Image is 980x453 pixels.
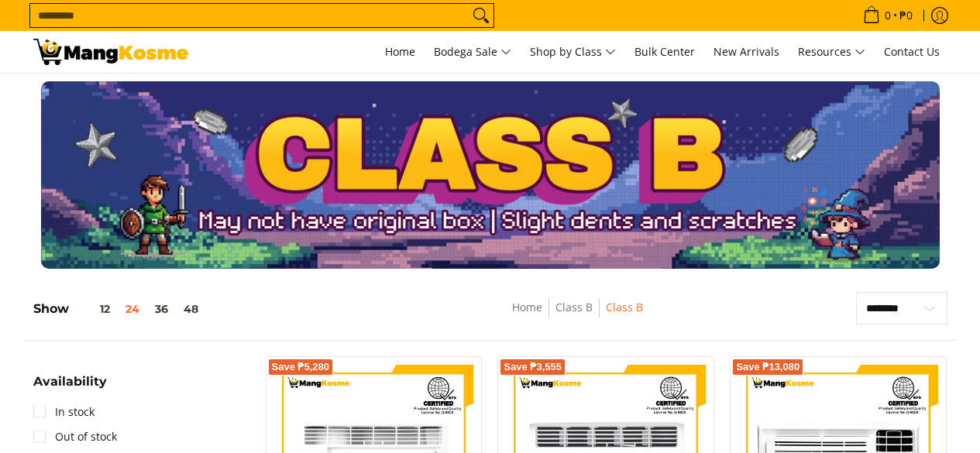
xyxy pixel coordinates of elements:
[790,31,873,73] a: Resources
[33,376,107,388] span: Availability
[118,303,147,315] button: 24
[33,376,107,400] summary: Open
[882,10,893,21] span: 0
[530,43,616,62] span: Shop by Class
[504,362,562,372] span: Save ₱3,555
[627,31,703,73] a: Bulk Center
[736,362,799,372] span: Save ₱13,080
[469,4,493,27] button: Search
[176,303,206,315] button: 48
[33,400,95,424] a: In stock
[512,300,542,314] a: Home
[606,298,643,317] span: Class B
[426,31,519,73] a: Bodega Sale
[147,303,176,315] button: 36
[377,31,423,73] a: Home
[884,44,940,59] span: Contact Us
[69,303,118,315] button: 12
[897,10,915,21] span: ₱0
[33,39,188,65] img: Class B Class B | Mang Kosme
[434,43,511,62] span: Bodega Sale
[798,43,865,62] span: Resources
[876,31,947,73] a: Contact Us
[204,31,947,73] nav: Main Menu
[555,300,593,314] a: Class B
[33,301,206,317] h5: Show
[714,44,779,59] span: New Arrivals
[404,298,751,333] nav: Breadcrumbs
[33,424,117,449] a: Out of stock
[634,44,695,59] span: Bulk Center
[522,31,624,73] a: Shop by Class
[706,31,787,73] a: New Arrivals
[858,7,917,24] span: •
[385,44,415,59] span: Home
[272,362,330,372] span: Save ₱5,280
